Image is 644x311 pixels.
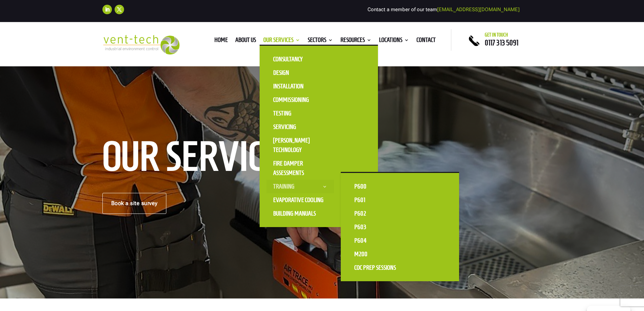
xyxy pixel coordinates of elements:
[263,38,300,45] a: Our Services
[367,6,520,13] span: Contact a member of our team
[266,52,334,66] a: Consultancy
[102,5,112,14] a: Follow on LinkedIn
[348,193,415,207] a: P601
[485,32,508,38] span: Get in touch
[102,193,166,214] a: Book a site survey
[266,80,334,93] a: Installation
[348,207,415,220] a: P602
[266,66,334,80] a: Design
[348,247,415,261] a: M200
[266,180,334,193] a: Training
[266,193,334,207] a: Evaporative Cooling
[235,38,256,45] a: About us
[416,38,436,45] a: Contact
[485,39,518,47] a: 0117 313 5091
[379,38,409,45] a: Locations
[102,35,180,55] img: 2023-09-27T08_35_16.549ZVENT-TECH---Clear-background
[266,157,334,180] a: Fire Damper Assessments
[115,5,124,14] a: Follow on X
[437,6,520,13] a: [EMAIL_ADDRESS][DOMAIN_NAME]
[266,134,334,157] a: [PERSON_NAME] Technology
[348,234,415,247] a: P604
[266,107,334,120] a: Testing
[266,120,334,134] a: Servicing
[348,180,415,193] a: P600
[348,261,415,274] a: CoC Prep Sessions
[214,38,228,45] a: Home
[266,207,334,220] a: Building Manuals
[340,38,372,45] a: Resources
[348,220,415,234] a: P603
[102,140,322,176] h1: Our Services
[266,93,334,107] a: Commissioning
[308,38,333,45] a: Sectors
